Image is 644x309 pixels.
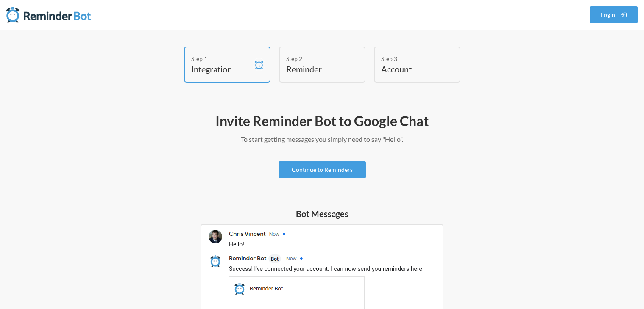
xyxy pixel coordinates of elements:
a: Login [590,6,638,23]
h4: Account [381,63,440,75]
h5: Bot Messages [201,208,443,220]
p: To start getting messages you simply need to say "Hello". [76,134,568,144]
h2: Invite Reminder Bot to Google Chat [76,112,568,130]
div: Step 1 [191,54,251,63]
div: Step 2 [286,54,346,63]
h4: Reminder [286,63,346,75]
div: Step 3 [381,54,440,63]
h4: Integration [191,63,251,75]
a: Continue to Reminders [279,161,366,178]
img: Reminder Bot [6,6,91,23]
